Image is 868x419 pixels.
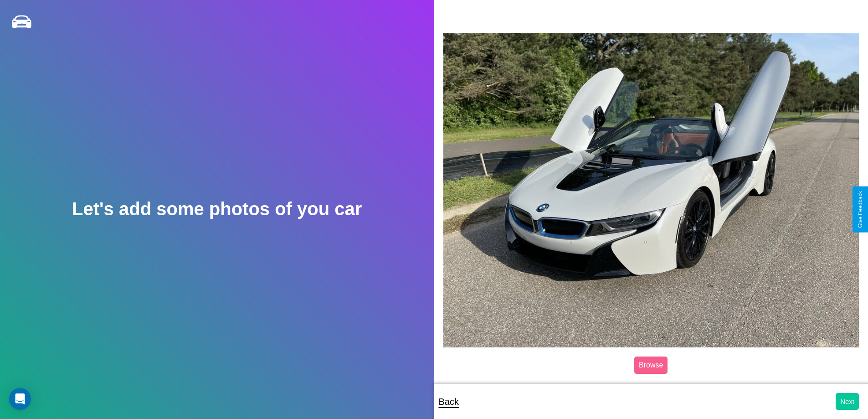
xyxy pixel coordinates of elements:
div: Give Feedback [857,191,863,228]
div: Open Intercom Messenger [9,388,31,410]
p: Back [439,393,459,410]
button: Next [836,393,859,410]
img: posted [443,33,859,347]
label: Browse [634,357,668,374]
h2: Let's add some photos of you car [72,199,362,219]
